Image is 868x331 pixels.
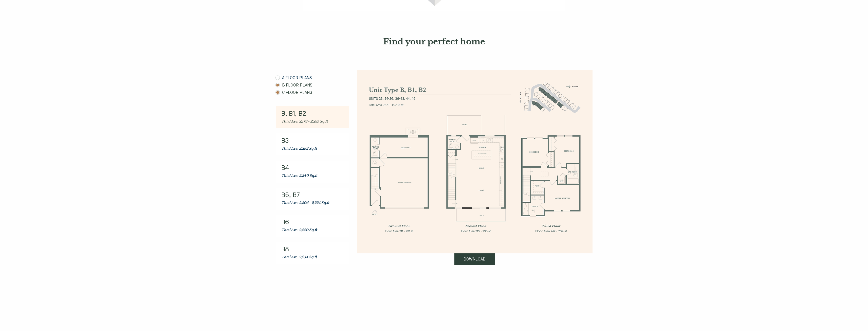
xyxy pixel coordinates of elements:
span: B3 [281,138,344,144]
a: B5, B7Total Are: 2,205 - 2,224 Sq.ft [276,188,349,210]
a: B4Total Are: 2,240 Sq.ft [276,161,349,183]
span: Total Are: 2,220 Sq.ft [281,228,317,232]
span: B8 [281,247,344,253]
a: B, B1, B2Total Are: 2,173 - 2,235 Sq.ft [276,106,349,128]
a: B6Total Are: 2,220 Sq.ft [276,215,349,237]
span: Total Are: 2,292 Sq.ft [281,146,317,151]
h2: Find your perfect home [276,36,593,47]
span: Total Are: 2,205 - 2,224 Sq.ft [281,201,329,205]
a: B FLOOR PLANS [276,82,349,89]
span: B5, B7 [281,192,344,199]
span: Total Are: 2,173 - 2,235 Sq.ft [281,119,328,124]
a: DOWNLOAD [454,253,495,265]
span: Total Are: 2,240 Sq.ft [281,173,317,178]
img: Unit-B-B1-B2.png [357,70,593,253]
span: B, B1, B2 [281,111,344,117]
a: B8Total Are: 2,254 Sq.ft [276,242,349,264]
span: B4 [281,165,344,171]
span: Total Are: 2,254 Sq.ft [281,255,317,259]
a: B3Total Are: 2,292 Sq.ft [276,133,349,155]
span: B6 [281,219,344,226]
a: C FLOOR PLANS [276,90,349,96]
a: A FLOOR PLANS [276,75,349,81]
